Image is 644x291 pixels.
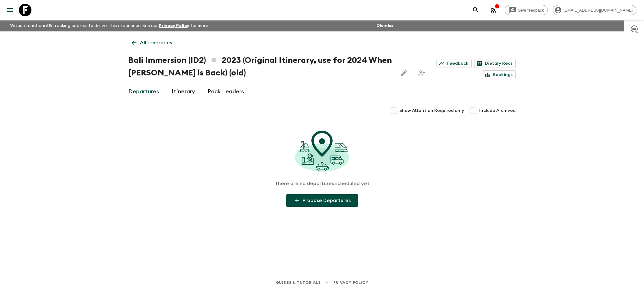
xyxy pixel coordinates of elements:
[159,24,189,28] a: Privacy Policy
[172,84,195,99] a: Itinerary
[333,279,368,286] a: Privacy Policy
[140,39,172,47] p: All itineraries
[275,180,369,187] p: There are no departures scheduled yet
[415,67,428,79] span: Share this itinerary
[553,5,636,15] div: [EMAIL_ADDRESS][DOMAIN_NAME]
[208,84,244,99] a: Pack Leaders
[474,59,516,68] a: Dietary Reqs
[4,4,16,16] button: menu
[560,8,636,13] span: [EMAIL_ADDRESS][DOMAIN_NAME]
[398,67,410,79] button: Edit this itinerary
[286,194,358,207] button: Propose Departures
[128,54,393,79] h1: Bali Immersion (ID2) 2023 (Original Itinerary, use for 2024 When [PERSON_NAME] is Back) (old)
[482,70,516,79] a: Bookings
[505,5,548,15] a: Give feedback
[276,279,321,286] a: Guides & Tutorials
[479,107,516,114] span: Include Archived
[375,21,395,30] button: Dismiss
[128,84,159,99] a: Departures
[128,36,175,49] a: All itineraries
[8,20,212,31] p: We use functional & tracking cookies to deliver this experience. See our for more.
[469,4,482,16] button: search adventures
[514,8,547,13] span: Give feedback
[399,107,464,114] span: Show Attention Required only
[436,59,472,68] a: Feedback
